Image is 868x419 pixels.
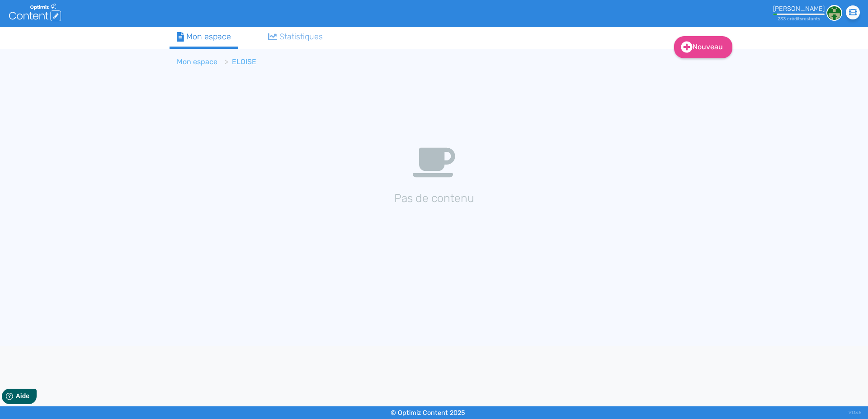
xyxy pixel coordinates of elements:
div: Statistiques [268,31,323,43]
p: Pas de contenu [170,190,698,207]
a: Statistiques [261,27,330,47]
nav: breadcrumb [170,51,622,73]
a: Mon espace [170,27,238,49]
span: s [818,16,820,22]
div: V1.13.5 [849,406,861,419]
div: [PERSON_NAME] [773,5,825,13]
div: Mon espace [177,31,231,43]
small: 233 crédit restant [778,16,820,22]
li: ELOISE [217,56,256,67]
span: s [800,16,802,22]
a: Nouveau [674,36,732,58]
small: © Optimiz Content 2025 [391,409,465,417]
img: 6adefb463699458b3a7e00f487fb9d6a [826,5,842,21]
a: Mon espace [177,57,217,66]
